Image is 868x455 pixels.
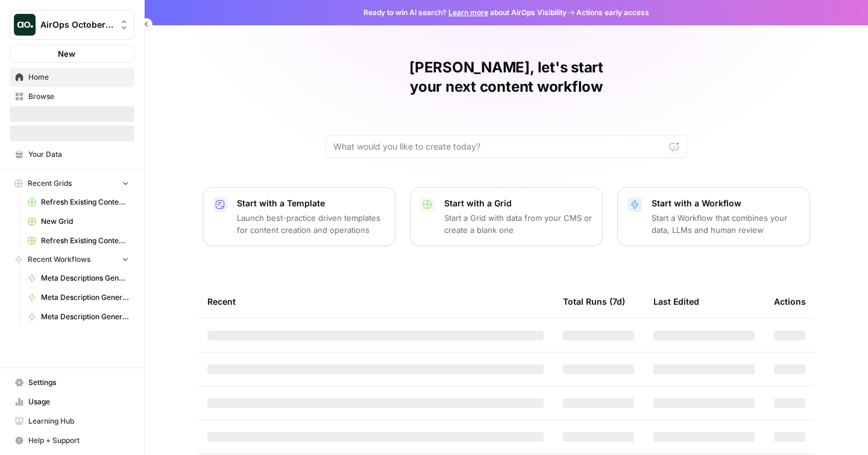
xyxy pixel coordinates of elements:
p: Launch best-practice driven templates for content creation and operations [237,212,385,236]
div: Recent [207,285,544,318]
span: New [58,48,75,60]
span: Settings [28,377,129,388]
a: Learn more [448,8,488,17]
a: Home [10,68,134,87]
span: Meta Descriptions Generator ([PERSON_NAME]) [41,273,129,284]
span: Ready to win AI search? about AirOps Visibility [363,7,567,18]
span: Meta Description Generator (Joy) [41,311,129,322]
img: AirOps October Cohort Logo [14,14,36,36]
span: Recent Workflows [28,254,90,265]
button: Recent Grids [10,174,134,192]
a: Settings [10,373,134,392]
a: Meta Descriptions Generator ([PERSON_NAME]) [22,269,134,288]
p: Start a Grid with data from your CMS or create a blank one [444,212,593,236]
p: Start with a Template [237,197,385,209]
h1: [PERSON_NAME], let's start your next content workflow [325,58,687,97]
a: New Grid [22,212,134,231]
button: Workspace: AirOps October Cohort [10,10,134,40]
span: Refresh Existing Content (1) [41,197,129,208]
span: AirOps October Cohort [40,19,113,31]
span: Browse [28,91,129,102]
a: Usage [10,392,134,412]
button: Start with a TemplateLaunch best-practice driven templates for content creation and operations [203,187,395,246]
p: Start a Workflow that combines your data, LLMs and human review [652,212,800,236]
a: Meta Description Generator (Joy) [22,307,134,326]
button: Help + Support [10,431,134,450]
a: Refresh Existing Content (1) [22,192,134,212]
span: Meta Description Generator (Mindaugas) [41,292,129,303]
a: Learning Hub [10,412,134,431]
div: Total Runs (7d) [563,285,625,318]
span: Your Data [28,149,129,160]
span: Home [28,72,129,83]
button: Recent Workflows [10,250,134,269]
a: Refresh Existing Content (2) [22,231,134,250]
span: New Grid [41,216,129,227]
p: Start with a Workflow [652,197,800,209]
span: Usage [28,396,129,407]
div: Actions [774,285,806,318]
button: New [10,45,134,63]
span: Help + Support [28,435,129,446]
a: Your Data [10,145,134,164]
button: Start with a WorkflowStart a Workflow that combines your data, LLMs and human review [617,187,810,246]
input: What would you like to create today? [333,141,665,153]
span: Refresh Existing Content (2) [41,235,129,246]
a: Meta Description Generator (Mindaugas) [22,288,134,307]
a: Browse [10,87,134,106]
button: Start with a GridStart a Grid with data from your CMS or create a blank one [410,187,603,246]
span: Recent Grids [28,178,72,189]
p: Start with a Grid [444,197,593,209]
span: Learning Hub [28,416,129,427]
div: Last Edited [653,285,699,318]
span: Actions early access [576,7,649,18]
